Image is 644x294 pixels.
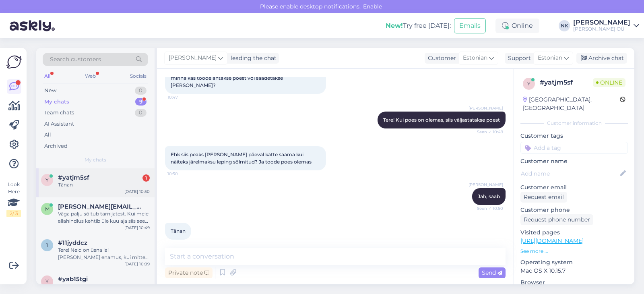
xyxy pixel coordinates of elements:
[520,206,628,214] p: Customer phone
[425,54,456,62] div: Customer
[573,19,639,32] a: [PERSON_NAME][PERSON_NAME] OÜ
[521,169,619,178] input: Add name
[58,174,89,181] span: #yatjm5sf
[169,54,217,62] span: [PERSON_NAME]
[593,78,625,87] span: Online
[83,71,97,81] div: Web
[171,151,312,165] span: Ehk siis peaks [PERSON_NAME] päeval kätte saama kui näiteks järelmaksu leping sõlmitud? Ja toode ...
[44,109,74,117] div: Team chats
[6,54,22,70] img: Askly Logo
[478,193,500,199] span: Jah, saab
[171,228,186,234] span: Tänan
[469,105,503,111] span: [PERSON_NAME]
[520,267,628,275] p: Mac OS X 10.15.7
[128,71,148,81] div: Socials
[58,239,87,246] span: #11jyddcz
[58,181,150,188] div: Tänan
[167,240,198,246] span: 10:50
[538,54,562,62] span: Estonian
[383,117,500,123] span: Tere! Kui poes on olemas, siis väljastatakse poest
[124,188,150,195] div: [DATE] 10:50
[45,278,49,284] span: y
[167,171,198,177] span: 10:50
[520,278,628,287] p: Browser
[46,242,48,248] span: 1
[135,98,147,106] div: 9
[165,267,213,278] div: Private note
[135,109,147,117] div: 0
[6,181,21,217] div: Look Here
[454,18,486,33] button: Emails
[520,237,584,244] a: [URL][DOMAIN_NAME]
[386,21,451,31] div: Try free [DATE]:
[540,78,593,87] div: # yatjm5sf
[44,120,74,128] div: AI Assistant
[58,210,150,225] div: Väga palju sõltub tarnijatest. Kui meie allahindlus kehtib üle kuu aja siis see saab ka uueks täi...
[361,3,384,10] span: Enable
[43,71,52,81] div: All
[44,131,51,139] div: All
[573,26,630,32] div: [PERSON_NAME] OÜ
[124,225,150,231] div: [DATE] 10:49
[520,120,628,127] div: Customer information
[6,210,21,217] div: 2 / 3
[505,54,531,62] div: Support
[473,129,503,135] span: Seen ✓ 10:49
[520,214,593,225] div: Request phone number
[58,275,88,283] span: #yab15tgi
[520,258,628,267] p: Operating system
[45,177,49,183] span: y
[50,55,101,64] span: Search customers
[559,20,570,31] div: NK
[520,192,567,203] div: Request email
[124,261,150,267] div: [DATE] 10:09
[523,95,620,112] div: [GEOGRAPHIC_DATA], [GEOGRAPHIC_DATA]
[386,22,403,29] b: New!
[473,205,503,211] span: Seen ✓ 10:50
[520,228,628,237] p: Visited pages
[45,206,50,212] span: m
[482,269,502,276] span: Send
[44,98,69,106] div: My chats
[171,68,320,88] span: Tere [PERSON_NAME] midagi osta [PERSON_NAME] ise järele minna kas toode antakse poest või saadeta...
[227,54,277,62] div: leading the chat
[527,81,530,87] span: y
[44,142,68,150] div: Archived
[576,53,627,64] div: Archive chat
[520,248,628,255] p: See more ...
[58,246,150,261] div: Tere! Neid on üsna lai [PERSON_NAME] enamus, kui mitte kõik on hetkel BT ühendusega [URL][DOMAIN_...
[463,54,487,62] span: Estonian
[573,19,630,26] div: [PERSON_NAME]
[520,157,628,166] p: Customer name
[167,94,198,100] span: 10:47
[520,142,628,154] input: Add a tag
[495,19,539,33] div: Online
[58,203,142,210] span: martin.ohno@mail.ee
[520,132,628,140] p: Customer tags
[142,174,150,182] div: 1
[44,87,56,95] div: New
[520,183,628,192] p: Customer email
[135,87,147,95] div: 0
[85,156,106,164] span: My chats
[469,182,503,188] span: [PERSON_NAME]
